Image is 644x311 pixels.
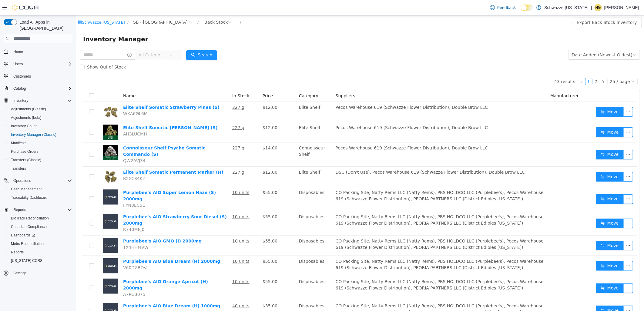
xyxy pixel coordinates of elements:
[52,5,53,9] span: /
[221,220,257,240] td: Disposables
[57,3,112,10] span: SB - North Denver
[517,63,524,69] a: 2
[27,174,42,189] img: Purplebee's AIO Super Lemon Haze (S) 2000mg placeholder
[47,143,70,148] span: QW2AVJ34
[8,194,72,201] span: Traceabilty Dashboard
[8,131,59,138] a: Inventory Manager (Classic)
[520,225,548,235] button: icon: swapMove
[548,92,557,101] button: icon: ellipsis
[548,225,557,235] button: icon: ellipsis
[8,215,51,222] a: BioTrack Reconciliation
[520,134,548,144] button: icon: swapMove
[221,107,257,127] td: Elite Shelf
[11,269,29,277] a: Settings
[548,156,557,166] button: icon: ellipsis
[11,115,42,120] span: Adjustments (beta)
[11,177,34,184] button: Operations
[4,45,72,293] nav: Complex example
[13,49,23,54] span: Home
[47,78,60,83] span: Name
[187,199,202,204] span: $55.00
[187,110,202,115] span: $12.00
[47,223,126,228] a: Purplebee's AIO GMO (I) 2000mg
[555,64,559,69] i: icon: down
[47,199,151,210] a: Purplebee's AIO Strawberry Sour Diesel (S) 2000mg
[47,276,69,281] span: A7PG3075
[27,129,42,145] img: Connoisseur Shelf Psycho Somatic Commando (S) hero shot
[13,98,28,103] span: Inventory
[27,287,42,303] img: Purplebee's AIO Blue Dream (H) 1000mg placeholder
[1,60,75,68] button: Users
[520,156,548,166] button: icon: swapMove
[517,62,524,70] li: 2
[156,89,169,94] u: 227 g
[8,232,38,239] a: Dashboards
[509,62,517,70] li: 1
[47,116,71,121] span: AH3LUCMH
[47,89,144,94] a: Elite Shelf Somatic Strawberry Pines (S)
[548,134,557,144] button: icon: ellipsis
[1,72,75,81] button: Customers
[11,177,72,184] span: Operations
[156,130,169,135] u: 227 g
[13,86,26,91] span: Catalog
[13,271,26,276] span: Settings
[11,97,31,104] button: Inventory
[260,130,412,135] span: Pecos Warehouse 619 (Schwazze Flower Distribution), Double Brow LLC
[47,288,144,293] a: Purplebee's AIO Blue Dream (H) 1000mg
[8,139,72,147] span: Manifests
[6,222,75,231] button: Canadian Compliance
[260,243,468,255] span: CO Packing Site, Natty Rems LLC (Natty Rems), PBS HOLDCO LLC (Purplebee's), Pecos Warehouse 619 (...
[11,72,72,80] span: Customers
[221,261,257,285] td: Disposables
[8,148,41,155] a: Purchase Orders
[11,60,25,68] button: Users
[47,130,129,141] a: Connoisseur Shelf Psycho Somatic Commando (S)
[8,114,44,121] a: Adjustments (beta)
[8,148,72,155] span: Purchase Orders
[156,199,174,204] u: 10 units
[8,223,72,230] span: Canadian Compliance
[11,269,72,277] span: Settings
[11,233,35,238] span: Dashboards
[6,130,75,139] button: Inventory Manager (Classic)
[11,48,25,55] a: Home
[1,96,75,105] button: Inventory
[8,240,46,247] a: Metrc Reconciliation
[488,2,518,14] a: Feedback
[12,5,39,11] img: Cova
[47,161,70,166] span: R2XC34KZ
[47,294,71,299] span: BQ7WF6RY
[156,243,174,248] u: 10 units
[557,38,561,42] i: icon: down
[223,78,243,83] span: Category
[187,78,197,83] span: Price
[8,249,26,256] a: Reports
[11,85,28,92] button: Catalog
[11,158,41,162] span: Transfers (Classic)
[6,147,75,156] button: Purchase Orders
[526,65,529,68] i: icon: right
[11,149,39,154] span: Purchase Orders
[524,62,531,70] li: Next Page
[27,154,42,169] img: Elite Shelf Somatic Permanent Marker (H) hero shot
[260,199,468,210] span: CO Packing Site, Natty Rems LLC (Natty Rems), PBS HOLDCO LLC (Purplebee's), Pecos Warehouse 619 (...
[260,110,412,115] span: Pecos Warehouse 619 (Schwazze Flower Distribution), Double Brow LLC
[9,49,53,54] span: Show Out of Stock
[221,240,257,261] td: Disposables
[8,165,29,172] a: Transfers
[11,241,44,246] span: Metrc Reconciliation
[548,203,557,213] button: icon: ellipsis
[8,186,72,193] span: Cash Management
[11,48,72,55] span: Home
[187,130,202,135] span: $14.00
[47,96,72,101] span: WKA6GL6M
[8,257,72,264] span: Washington CCRS
[7,19,76,28] span: Inventory Manager
[187,175,202,179] span: $55.00
[6,193,75,202] button: Traceabilty Dashboard
[595,4,602,11] div: Hunter Grundman
[6,239,75,248] button: Metrc Reconciliation
[8,131,72,138] span: Inventory Manager (Classic)
[8,215,72,222] span: BioTrack Reconciliation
